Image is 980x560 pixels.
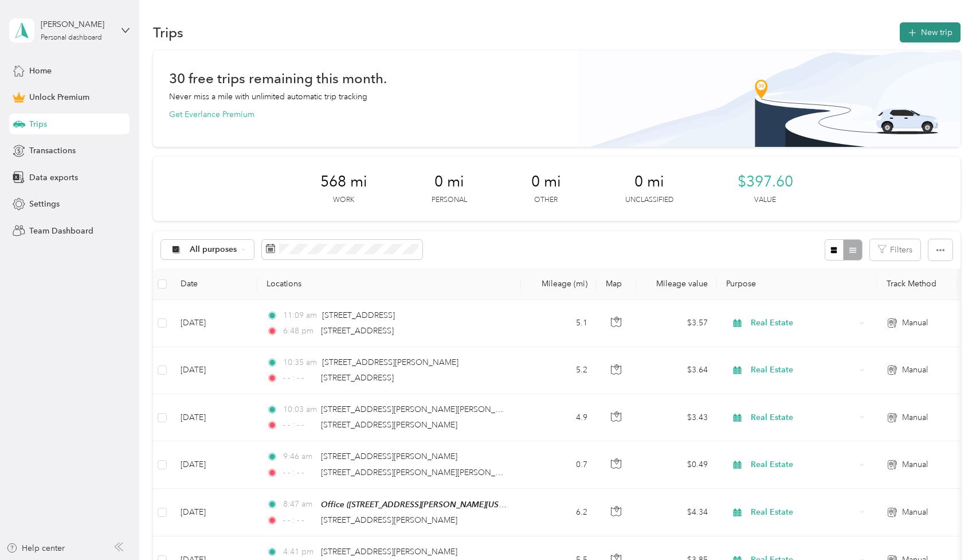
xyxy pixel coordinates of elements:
th: Mileage (mi) [521,269,597,300]
button: Help center [6,542,65,554]
h1: Trips [153,26,183,38]
span: Manual [902,506,928,519]
td: $3.64 [637,347,717,394]
span: 8:47 am [283,498,316,511]
th: Map [597,269,637,300]
td: $3.43 [637,394,717,441]
span: 9:46 am [283,450,316,463]
td: 5.1 [521,300,597,347]
td: $4.34 [637,489,717,536]
span: [STREET_ADDRESS][PERSON_NAME] [322,357,458,367]
span: Office ([STREET_ADDRESS][PERSON_NAME][US_STATE]) [321,500,528,510]
div: Personal dashboard [41,34,102,41]
span: [STREET_ADDRESS][PERSON_NAME][PERSON_NAME] [321,405,521,414]
td: [DATE] [171,394,257,441]
iframe: Everlance-gr Chat Button Frame [916,496,980,560]
td: $3.57 [637,300,717,347]
span: 0 mi [531,173,561,191]
span: Home [29,65,52,77]
span: - - : - - [283,466,316,479]
td: 6.2 [521,489,597,536]
td: [DATE] [171,489,257,536]
span: 10:35 am [283,356,317,369]
h1: 30 free trips remaining this month. [169,72,387,84]
span: [STREET_ADDRESS][PERSON_NAME] [321,515,457,525]
span: 10:03 am [283,403,316,416]
p: Value [754,195,776,205]
div: [PERSON_NAME] [41,18,112,30]
p: Personal [432,195,467,205]
span: - - : - - [283,372,316,384]
span: Transactions [29,145,76,157]
span: 0 mi [634,173,664,191]
span: Data exports [29,172,78,184]
td: [DATE] [171,300,257,347]
button: Get Everlance Premium [169,108,254,120]
span: Manual [902,411,928,424]
span: Manual [902,364,928,376]
span: [STREET_ADDRESS][PERSON_NAME] [321,547,457,557]
span: [STREET_ADDRESS][PERSON_NAME] [321,452,457,461]
button: New trip [900,22,961,42]
span: 11:09 am [283,309,317,322]
span: $397.60 [738,173,793,191]
span: [STREET_ADDRESS] [321,373,394,383]
th: Mileage value [637,269,717,300]
td: 4.9 [521,394,597,441]
th: Track Method [877,269,958,300]
span: Trips [29,118,47,130]
span: [STREET_ADDRESS] [322,310,395,320]
span: 4:41 pm [283,546,316,558]
button: Filters [870,239,920,260]
p: Never miss a mile with unlimited automatic trip tracking [169,91,367,103]
span: 568 mi [320,173,367,191]
span: - - : - - [283,419,316,431]
td: 5.2 [521,347,597,394]
span: All purposes [190,246,237,254]
td: 0.7 [521,441,597,488]
img: Banner [577,50,961,147]
span: Settings [29,198,60,210]
p: Unclassified [625,195,673,205]
span: [STREET_ADDRESS][PERSON_NAME][PERSON_NAME] [321,468,521,477]
td: $0.49 [637,441,717,488]
span: Manual [902,458,928,471]
span: Real Estate [751,458,856,471]
th: Date [171,269,257,300]
span: 6:48 pm [283,325,316,337]
p: Other [534,195,558,205]
span: Real Estate [751,317,856,329]
span: Real Estate [751,364,856,376]
span: Manual [902,317,928,329]
span: Unlock Premium [29,91,89,103]
span: Team Dashboard [29,225,93,237]
span: [STREET_ADDRESS][PERSON_NAME] [321,420,457,430]
span: Real Estate [751,506,856,519]
p: Work [333,195,354,205]
th: Locations [257,269,521,300]
td: [DATE] [171,441,257,488]
span: [STREET_ADDRESS] [321,326,394,336]
span: Real Estate [751,411,856,424]
th: Purpose [717,269,877,300]
td: [DATE] [171,347,257,394]
span: 0 mi [434,173,464,191]
span: - - : - - [283,514,316,527]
